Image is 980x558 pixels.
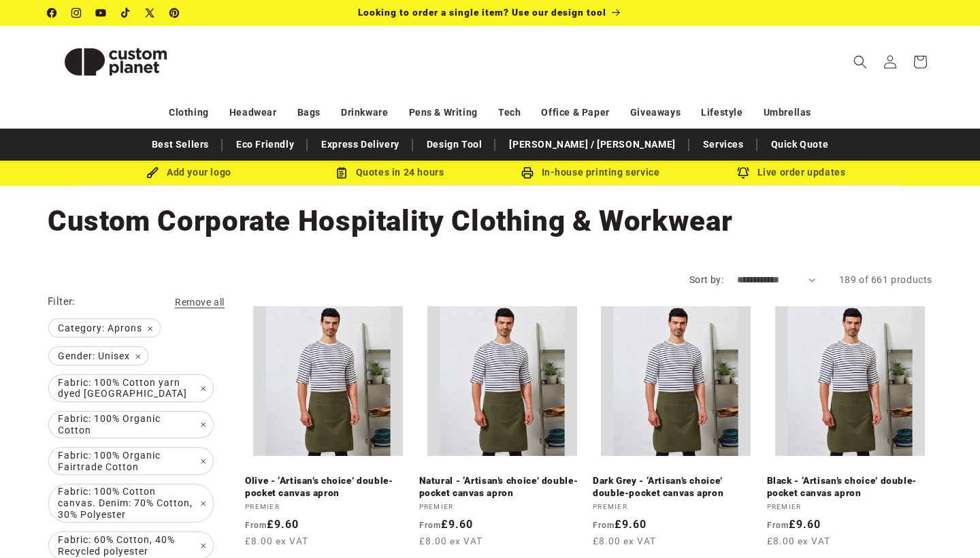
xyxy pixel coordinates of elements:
a: Natural - ‘Artisan’s choice’ double-pocket canvas apron [419,475,585,499]
img: Custom Planet [48,31,184,93]
span: Remove all [175,297,225,308]
h1: Custom Corporate Hospitality Clothing & Workwear [48,203,932,240]
a: Fabric: 100% Cotton yarn dyed [GEOGRAPHIC_DATA] [48,375,214,401]
img: Order Updates Icon [336,167,348,179]
a: Olive - ‘Artisan’s choice’ double-pocket canvas apron [245,475,411,499]
label: Sort by: [689,274,723,285]
span: Gender: Unisex [49,347,148,365]
a: Custom Planet [43,26,189,97]
a: Dark Grey - ‘Artisan’s choice’ double-pocket canvas apron [593,475,759,499]
a: Services [696,133,751,157]
a: Drinkware [341,101,388,125]
span: 189 of 661 products [839,274,932,285]
a: Fabric: 100% Organic Fairtrade Cotton [48,448,214,474]
iframe: Chat Widget [747,411,980,558]
span: Looking to order a single item? Use our design tool [358,7,606,18]
span: Category: Aprons [49,319,160,337]
img: In-house printing [521,167,534,179]
a: Pens & Writing [409,101,478,125]
div: Add your logo [88,164,289,181]
div: In-house printing service [490,164,691,181]
a: Eco Friendly [229,133,301,157]
a: Quick Quote [764,133,836,157]
a: [PERSON_NAME] / [PERSON_NAME] [502,133,682,157]
img: Brush Icon [146,167,159,179]
a: Lifestyle [701,101,742,125]
a: Headwear [229,101,277,125]
a: Giveaways [630,101,681,125]
h2: Filter: [48,294,76,310]
a: Gender: Unisex [48,347,149,365]
span: Fabric: 100% Organic Cotton [49,412,213,438]
div: Quotes in 24 hours [289,164,490,181]
a: Office & Paper [541,101,609,125]
a: Remove all [175,294,225,311]
a: Express Delivery [314,133,406,157]
span: Fabric: 100% Cotton canvas. Denim: 70% Cotton, 30% Polyester [49,485,213,522]
div: Live order updates [691,164,892,181]
a: Design Tool [420,133,489,157]
a: Umbrellas [764,101,811,125]
a: Clothing [169,101,209,125]
a: Fabric: 100% Cotton canvas. Denim: 70% Cotton, 30% Polyester [48,485,214,522]
a: Bags [297,101,321,125]
img: Order updates [737,167,749,179]
span: Fabric: 100% Cotton yarn dyed [GEOGRAPHIC_DATA] [49,375,213,401]
a: Best Sellers [145,133,216,157]
a: Fabric: 100% Organic Cotton [48,412,214,438]
a: Tech [498,101,521,125]
summary: Search [845,47,875,77]
span: Fabric: 100% Organic Fairtrade Cotton [49,448,213,474]
a: Category: Aprons [48,319,161,337]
